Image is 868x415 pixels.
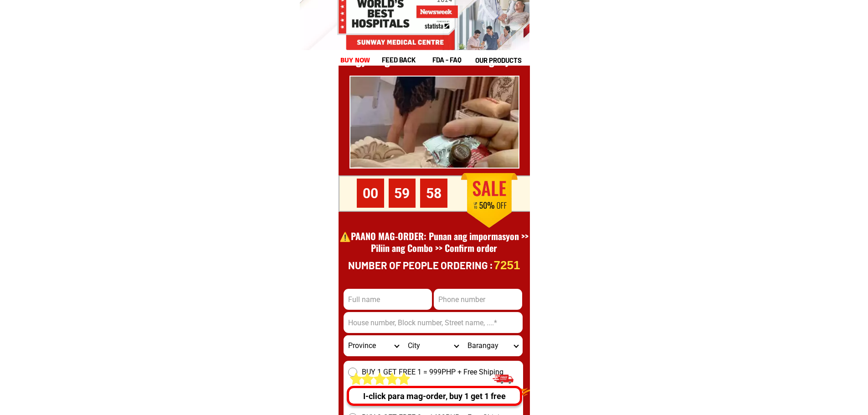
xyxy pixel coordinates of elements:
[339,230,529,266] h1: ⚠️️PAANO MAG-ORDER: Punan ang impormasyon >> Piliin ang Combo >> Confirm order
[344,312,523,333] input: Input address
[334,41,532,68] h1: ⚠️️𝐑𝐢𝐠𝐡𝐭 𝐩𝐫𝐨𝐜𝐞𝐬𝐬: Buksan ang kahon >> Lagyan ng tsek >> Satisfied >> Magbayad
[348,368,357,377] input: BUY 1 GET FREE 1 = 999PHP + Free Shiping
[349,390,520,402] div: I-click para mag-order, buy 1 get 1 free
[463,335,523,356] select: Select commune
[434,289,522,310] input: Input phone_number
[382,55,431,65] h1: feed back
[344,335,403,356] select: Select province
[362,367,503,378] span: BUY 1 GET FREE 1 = 999PHP + Free Shiping
[403,335,463,356] select: Select district
[339,54,372,67] h1: buy now
[475,55,529,66] h1: our products
[344,289,432,310] input: Input full_name
[432,55,483,65] h1: fda - FAQ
